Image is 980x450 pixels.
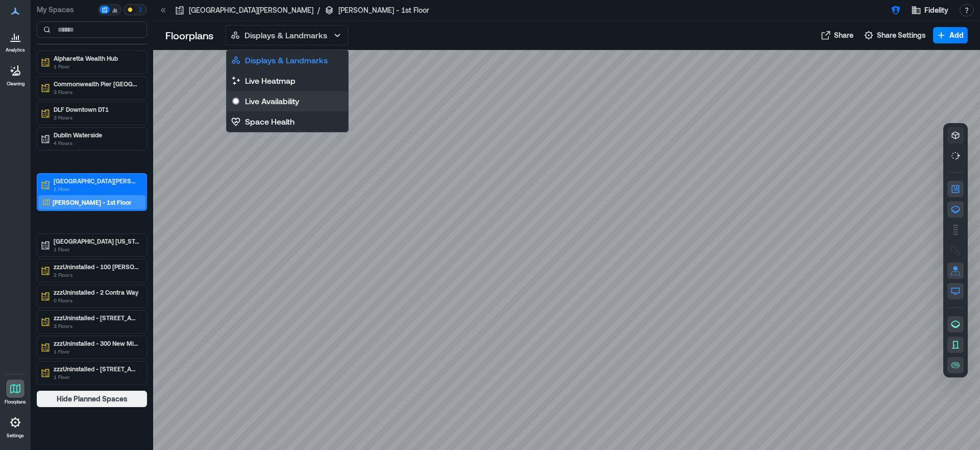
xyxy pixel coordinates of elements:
button: Live Heatmap [227,70,348,91]
p: [GEOGRAPHIC_DATA] [US_STATE] [54,237,139,245]
p: Displays & Landmarks [245,54,328,66]
p: 3 Floors [54,113,139,122]
p: 1 Floor [54,347,139,356]
p: [PERSON_NAME] - 1st Floor [338,5,429,15]
p: Displays & Landmarks [244,29,327,41]
p: zzzUninstalled - [STREET_ADDRESS][US_STATE] [54,365,139,373]
button: Live Availability [227,91,348,111]
p: DLF Downtown DT1 [54,105,139,113]
p: 1 Floor [54,62,139,70]
a: Analytics [3,25,28,56]
span: Fidelity [924,5,948,15]
p: My Spaces [37,5,96,15]
p: [PERSON_NAME] - 1st Floor [53,198,132,206]
button: Fidelity [908,2,951,18]
p: Floorplans [5,399,26,405]
p: Commonwealth Pier [GEOGRAPHIC_DATA] [54,80,139,88]
button: Share Settings [861,27,929,43]
p: [GEOGRAPHIC_DATA][PERSON_NAME] [189,5,313,15]
p: 2 Floors [54,271,139,279]
a: Settings [3,410,28,442]
p: Live Heatmap [245,75,296,87]
a: Floorplans [2,376,29,408]
p: / [317,5,320,15]
button: Displays & Landmarks [227,50,348,70]
p: zzzUninstalled - 300 New Millennium [54,339,139,347]
p: 1 Floor [54,185,139,193]
p: Space Health [245,115,295,128]
p: zzzUninstalled - 2 Contra Way [54,288,139,296]
p: Cleaning [7,81,24,87]
p: zzzUninstalled - 100 [PERSON_NAME] [54,263,139,271]
p: 4 Floors [54,139,139,147]
p: Dublin Waterside [54,131,139,139]
p: Floorplans [165,28,213,42]
p: zzzUninstalled - [STREET_ADDRESS] [54,314,139,322]
button: Add [933,27,968,43]
p: [GEOGRAPHIC_DATA][PERSON_NAME] [54,177,139,185]
span: Share [834,30,853,40]
button: Space Health [227,111,348,132]
p: 3 Floors [54,322,139,330]
p: Settings [7,433,24,439]
p: Live Availability [245,95,299,107]
p: Analytics [6,47,25,53]
p: 1 Floor [54,245,139,253]
p: 1 Floor [54,373,139,381]
p: 0 Floors [54,296,139,304]
button: Hide Planned Spaces [37,391,147,407]
p: 3 Floors [54,88,139,96]
button: Displays & Landmarks [226,25,348,45]
p: Alpharetta Wealth Hub [54,54,139,62]
span: Hide Planned Spaces [57,394,128,404]
a: Cleaning [3,58,28,90]
span: Share Settings [877,30,926,40]
button: Share [818,27,856,43]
